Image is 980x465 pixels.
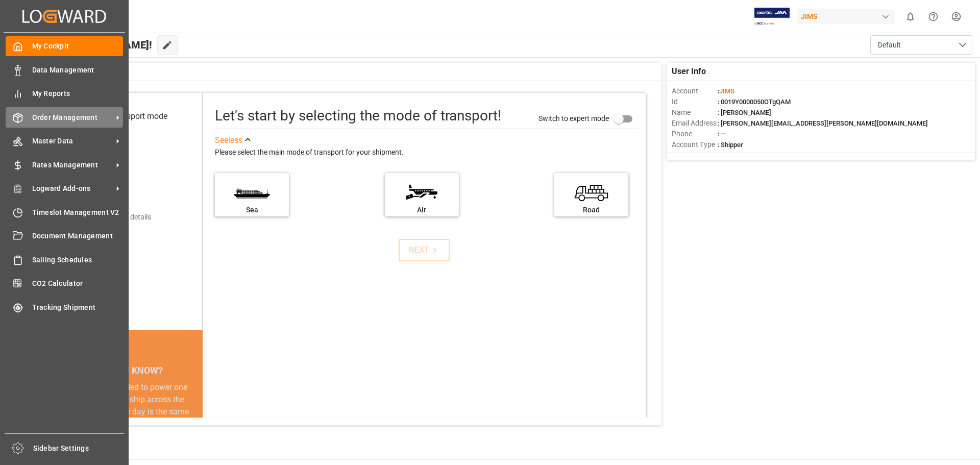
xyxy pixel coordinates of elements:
[718,109,771,116] span: : [PERSON_NAME]
[215,134,242,146] div: See less
[672,118,718,129] span: Email Address
[719,87,734,95] span: JIMS
[399,239,450,261] button: NEXT
[32,136,113,146] span: Master Data
[6,250,123,270] a: Sailing Schedules
[390,205,454,215] div: Air
[409,244,440,256] div: NEXT
[797,9,895,24] div: JIMS
[55,360,203,381] div: DID YOU KNOW?
[32,65,124,76] span: Data Management
[6,36,123,56] a: My Cockpit
[6,60,123,80] a: Data Management
[6,84,123,104] a: My Reports
[32,183,113,194] span: Logward Add-ons
[672,65,706,78] span: User Info
[870,35,972,55] button: open menu
[215,105,501,127] div: Let's start by selecting the mode of transport!
[899,5,922,28] button: show 0 new notifications
[672,129,718,139] span: Phone
[32,41,124,52] span: My Cockpit
[6,202,123,222] a: Timeslot Management V2
[32,88,124,99] span: My Reports
[718,87,734,95] span: :
[672,96,718,107] span: Id
[797,7,899,26] button: JIMS
[32,278,124,289] span: CO2 Calculator
[6,226,123,246] a: Document Management
[672,139,718,150] span: Account Type
[878,40,901,51] span: Default
[718,130,726,138] span: : —
[538,114,609,122] span: Switch to expert mode
[32,112,113,123] span: Order Management
[32,207,124,218] span: Timeslot Management V2
[220,205,284,215] div: Sea
[559,205,623,215] div: Road
[6,297,123,317] a: Tracking Shipment
[718,141,743,149] span: : Shipper
[67,381,190,455] div: The energy needed to power one large container ship across the ocean in a single day is the same ...
[42,35,152,55] span: Hello [PERSON_NAME]!
[718,98,791,106] span: : 0019Y0000050OTgQAM
[6,274,123,293] a: CO2 Calculator
[215,146,639,159] div: Please select the main mode of transport for your shipment.
[718,119,928,127] span: : [PERSON_NAME][EMAIL_ADDRESS][PERSON_NAME][DOMAIN_NAME]
[32,160,113,170] span: Rates Management
[922,5,945,28] button: Help Center
[33,443,125,454] span: Sidebar Settings
[32,231,124,241] span: Document Management
[672,107,718,118] span: Name
[672,86,718,96] span: Account
[32,302,124,313] span: Tracking Shipment
[32,255,124,265] span: Sailing Schedules
[754,8,790,26] img: Exertis%20JAM%20-%20Email%20Logo.jpg_1722504956.jpg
